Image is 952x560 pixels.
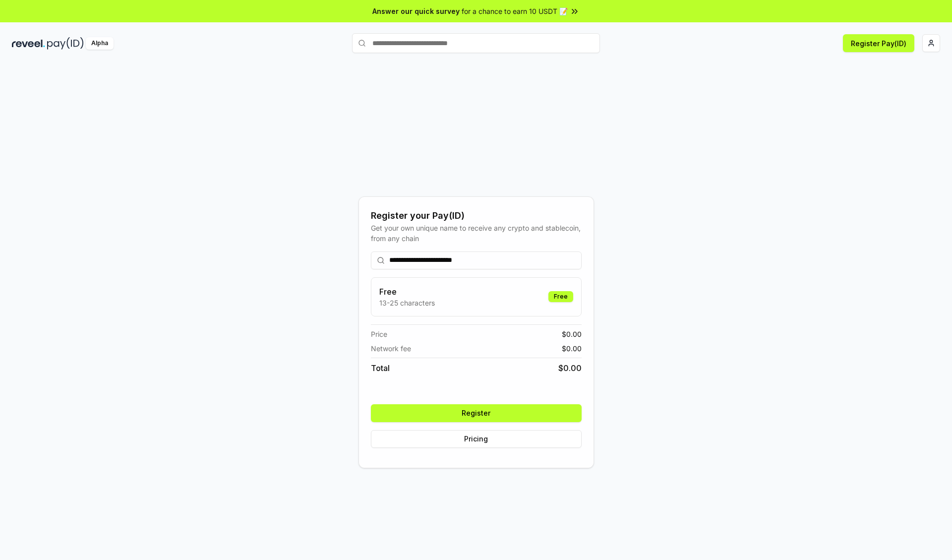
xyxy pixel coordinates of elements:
[462,6,568,16] span: for a chance to earn 10 USDT 📝
[843,34,914,52] button: Register Pay(ID)
[558,362,582,374] span: $ 0.00
[371,404,582,422] button: Register
[371,430,582,448] button: Pricing
[371,362,390,374] span: Total
[562,329,582,339] span: $ 0.00
[379,286,435,298] h3: Free
[562,343,582,354] span: $ 0.00
[86,37,114,50] div: Alpha
[371,329,387,339] span: Price
[372,6,460,16] span: Answer our quick survey
[12,37,45,50] img: reveel_dark
[379,298,435,308] p: 13-25 characters
[371,223,582,244] div: Get your own unique name to receive any crypto and stablecoin, from any chain
[371,343,411,354] span: Network fee
[371,209,582,223] div: Register your Pay(ID)
[548,291,573,302] div: Free
[47,37,84,50] img: pay_id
